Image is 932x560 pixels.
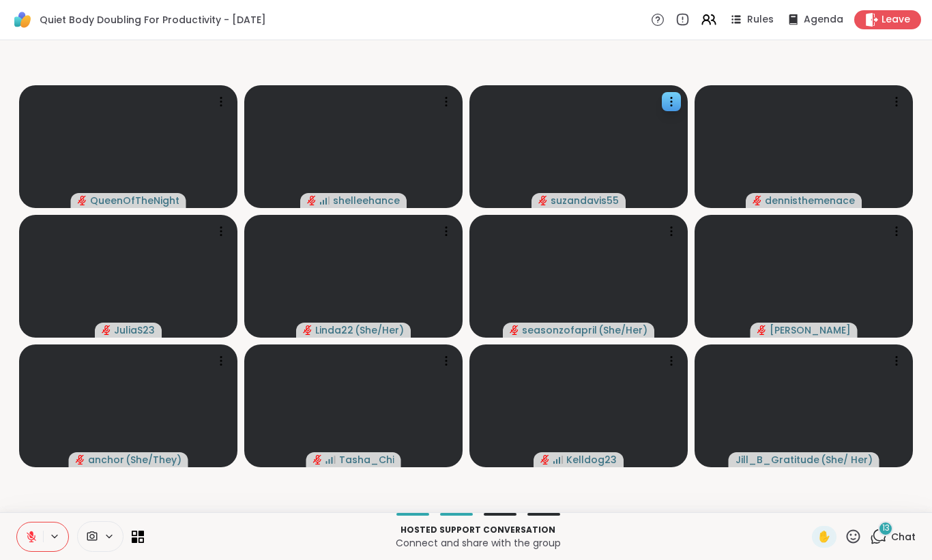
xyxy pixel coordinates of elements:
span: Linda22 [315,323,353,337]
span: audio-muted [757,325,767,335]
span: suzandavis55 [551,194,619,207]
span: audio-muted [510,325,519,335]
span: audio-muted [540,455,550,465]
span: audio-muted [303,325,312,335]
span: Rules [747,13,774,27]
img: ShareWell Logomark [11,8,34,31]
span: Jill_B_Gratitude [736,453,819,467]
span: audio-muted [78,196,87,205]
span: anchor [88,453,124,467]
span: Leave [882,13,910,27]
span: dennisthemenace [765,194,855,207]
span: ( She/ Her ) [821,453,873,467]
p: Hosted support conversation [152,524,804,536]
span: Kelldog23 [566,453,617,467]
span: JuliaS23 [114,323,155,337]
span: ( She/Her ) [355,323,404,337]
span: audio-muted [307,196,317,205]
span: 13 [882,522,890,534]
span: audio-muted [102,325,111,335]
span: audio-muted [753,196,762,205]
span: seasonzofapril [522,323,597,337]
span: ( She/Her ) [598,323,647,337]
span: Quiet Body Doubling For Productivity - [DATE] [40,13,266,27]
span: Chat [891,530,916,544]
span: Agenda [804,13,843,27]
span: audio-muted [76,455,85,465]
span: QueenOfTheNight [90,194,179,207]
span: shelleehance [333,194,400,207]
span: [PERSON_NAME] [770,323,851,337]
span: Tasha_Chi [339,453,394,467]
span: ( She/They ) [126,453,181,467]
span: ✋ [817,529,831,545]
span: audio-muted [538,196,548,205]
span: audio-muted [313,455,323,465]
p: Connect and share with the group [152,536,804,550]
